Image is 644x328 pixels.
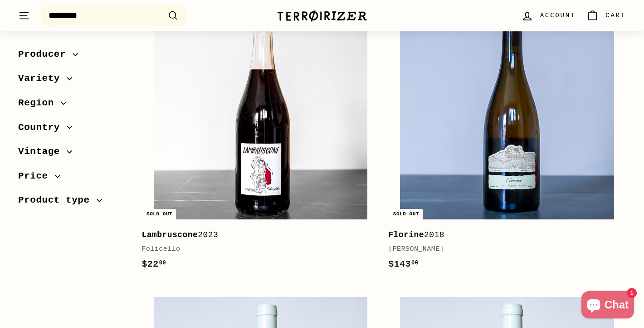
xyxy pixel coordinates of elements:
span: Country [18,120,67,135]
span: Producer [18,47,73,62]
button: Country [18,118,127,142]
span: Product type [18,193,97,209]
span: $22 [141,259,166,269]
span: Price [18,169,55,184]
b: Florine [388,230,424,239]
button: Price [18,166,127,191]
a: Cart [581,2,631,29]
div: [PERSON_NAME] [388,244,617,255]
b: Lambruscone [141,230,198,239]
sup: 00 [159,260,166,266]
span: Region [18,95,61,111]
div: Sold out [390,209,423,219]
span: Variety [18,71,67,87]
div: 2018 [388,229,617,242]
span: Account [540,10,576,20]
button: Product type [18,191,127,215]
span: Cart [605,10,626,20]
button: Vintage [18,142,127,166]
button: Variety [18,69,127,94]
div: 2023 [141,229,370,242]
span: $143 [388,259,418,269]
span: Vintage [18,144,67,159]
sup: 00 [411,260,418,266]
a: Account [516,2,581,29]
div: Folicello [141,244,370,255]
button: Producer [18,45,127,69]
inbox-online-store-chat: Shopify online store chat [579,291,637,321]
div: Sold out [143,209,176,219]
button: Region [18,93,127,118]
